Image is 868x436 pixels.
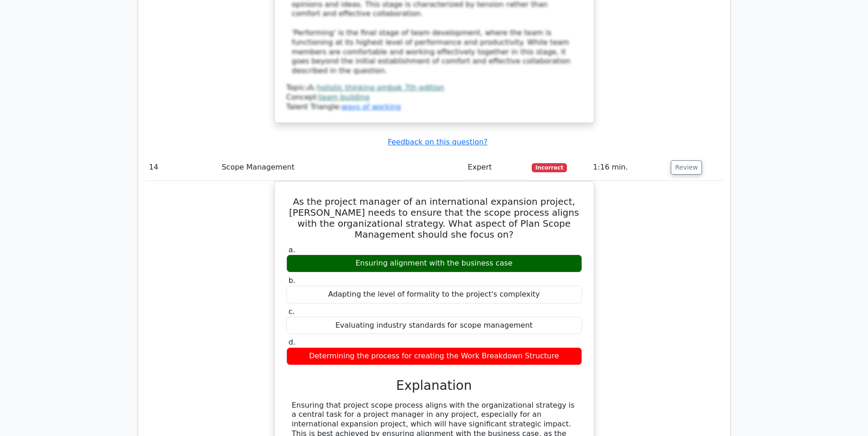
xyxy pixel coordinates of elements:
[286,83,582,93] div: Topic:
[286,347,582,365] div: Determining the process for creating the Work Breakdown Structure
[289,276,296,285] span: b.
[341,102,401,111] a: ways of working
[671,160,702,175] button: Review
[146,154,218,181] td: 14
[289,245,296,254] span: a.
[532,163,567,172] span: Incorrect
[289,307,295,316] span: c.
[292,378,577,393] h3: Explanation
[589,154,668,181] td: 1:16 min.
[319,93,370,101] a: team building
[388,138,487,146] a: Feedback on this question?
[286,286,582,303] div: Adapting the level of formality to the project's complexity
[289,338,296,346] span: d.
[286,317,582,335] div: Evaluating industry standards for scope management
[464,154,528,181] td: Expert
[286,255,582,272] div: Ensuring alignment with the business case
[218,154,464,181] td: Scope Management
[286,196,583,240] h5: As the project manager of an international expansion project, [PERSON_NAME] needs to ensure that ...
[286,93,582,102] div: Concept:
[286,83,582,112] div: Talent Triangle:
[317,83,444,92] a: holistic thinking pmbok 7th edition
